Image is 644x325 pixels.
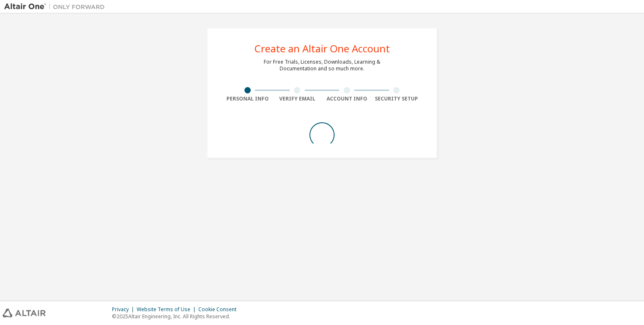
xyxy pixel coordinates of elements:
div: Security Setup [372,95,422,102]
div: Personal Info [223,95,273,102]
div: Website Terms of Use [137,306,198,313]
p: © 2025 Altair Engineering, Inc. All Rights Reserved. [112,313,241,320]
div: Verify Email [273,95,322,102]
div: Create an Altair One Account [254,44,390,54]
img: Altair One [4,3,109,11]
div: For Free Trials, Licenses, Downloads, Learning & Documentation and so much more. [264,59,380,72]
div: Account Info [322,95,372,102]
img: altair_logo.svg [3,309,46,317]
div: Privacy [112,306,137,313]
div: Cookie Consent [198,306,241,313]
